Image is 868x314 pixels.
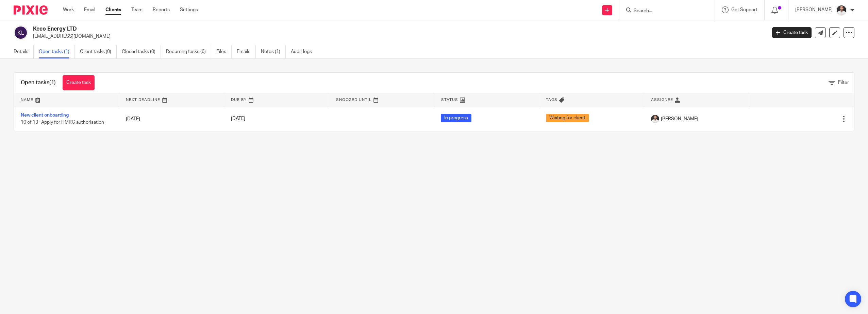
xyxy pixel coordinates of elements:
a: Settings [180,6,198,13]
p: [PERSON_NAME] [795,6,833,13]
a: Closed tasks (0) [122,45,161,58]
span: In progress [441,114,471,122]
img: svg%3E [14,25,28,40]
a: Emails [237,45,256,58]
a: Details [14,45,34,58]
td: [DATE] [119,107,224,131]
a: Audit logs [291,45,317,58]
input: Search [633,8,694,14]
a: Create task [63,75,95,90]
a: Team [131,6,143,13]
span: Filter [838,80,849,85]
span: [PERSON_NAME] [661,116,698,122]
a: Email [84,6,95,13]
a: New client onboarding [21,113,69,118]
a: Files [216,45,232,58]
span: [DATE] [231,117,245,121]
img: Pixie [14,5,48,15]
span: Snoozed Until [336,98,372,102]
a: Create task [772,27,812,38]
span: Get Support [731,7,757,12]
a: Reports [153,6,170,13]
a: Work [63,6,74,13]
a: Clients [105,6,121,13]
h1: Open tasks [21,79,56,86]
span: Status [441,98,458,102]
span: Waiting for client [546,114,589,122]
p: [EMAIL_ADDRESS][DOMAIN_NAME] [33,33,762,40]
h2: Keco Energy LTD [33,25,616,33]
a: Client tasks (0) [80,45,117,58]
img: dom%20slack.jpg [836,5,847,16]
span: Tags [546,98,557,102]
span: 10 of 13 · Apply for HMRC authorisation [21,120,104,125]
a: Notes (1) [261,45,286,58]
span: (1) [49,80,56,85]
a: Recurring tasks (6) [166,45,211,58]
img: dom%20slack.jpg [651,115,659,123]
a: Open tasks (1) [39,45,75,58]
